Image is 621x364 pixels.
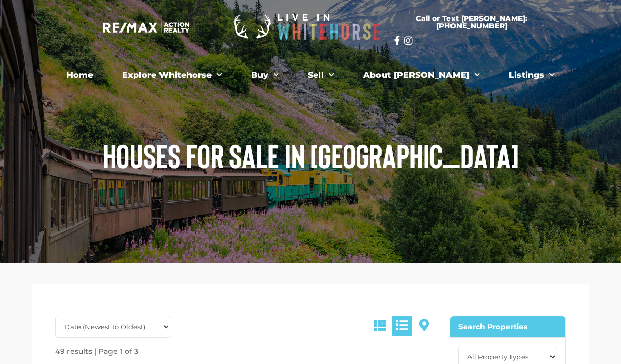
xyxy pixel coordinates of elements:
a: Sell [300,65,342,86]
a: Call or Text [PERSON_NAME]: [PHONE_NUMBER] [394,8,549,36]
a: Explore Whitehorse [114,65,230,86]
nav: Menu [58,65,563,86]
strong: Search Properties [458,322,527,331]
span: Call or Text [PERSON_NAME]: [PHONE_NUMBER] [407,15,536,29]
a: About [PERSON_NAME] [355,65,488,86]
strong: 49 results | Page 1 of 3 [55,347,138,356]
h1: HOUSES FOR SALE IN [GEOGRAPHIC_DATA] [84,138,537,172]
a: Listings [501,65,563,86]
a: Buy [243,65,287,86]
a: Home [58,65,101,86]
